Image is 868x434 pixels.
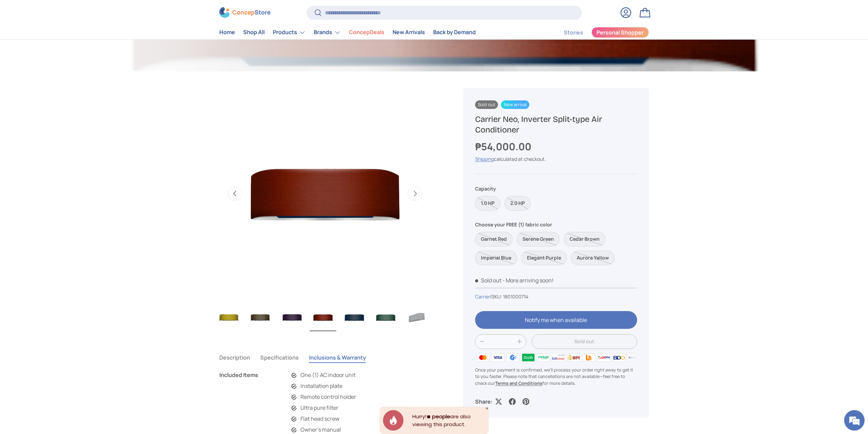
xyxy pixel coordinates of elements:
summary: Brands [310,26,345,39]
a: Personal Shopper [591,27,649,38]
img: grabpay [520,352,535,363]
span: Sold out [475,277,501,284]
div: calculated at checkout. [475,155,637,163]
span: New arrival [501,100,529,109]
p: - More arriving soon! [502,277,554,284]
div: Chat with us now [35,38,115,47]
li: Installation plate [292,382,360,390]
label: Sold out [521,251,567,265]
nav: Primary [219,26,476,39]
span: Sold out [475,100,498,109]
img: ubp [581,352,596,363]
button: Inclusions & Warranty [309,350,366,365]
img: carrier-neo-inverter-with-garnet-red-fabric-cover-full-view-concepstore [310,304,336,331]
img: carrier-neo-aircon-with-fabric-panel-cover-light-gray-left-side-full-view-concepstore [404,304,430,331]
p: Once your payment is confirmed, we'll process your order right away to get it to you faster. Plea... [475,367,637,387]
h1: Carrier Neo, Inverter Split-type Air Conditioner [475,114,637,135]
a: Stories [564,26,583,39]
img: master [475,352,490,363]
span: | [490,293,528,300]
img: carrier-neo-aircon-unit-with-fabric-panel-cover-serene-green-full-front-view-concepstore [372,304,399,331]
li: Owner's manual [292,425,360,434]
a: New Arrivals [393,26,425,39]
label: Sold out [504,196,531,211]
img: qrph [596,352,611,363]
label: Sold out [517,232,560,247]
label: Sold out [475,251,517,265]
li: Flat head screw [292,415,360,423]
media-gallery: Gallery Viewer [219,88,431,333]
button: Specifications [260,350,299,365]
img: carrier-neo-aircon-with-fabric-panel-cover-imperial-blue-full-view-concepstore [341,304,368,331]
summary: Products [269,26,310,39]
img: bpi [566,352,581,363]
p: Share: [475,397,492,406]
li: Ultra pure filter [292,404,360,412]
a: Terms and Conditions [495,380,542,386]
label: Sold out [475,232,513,247]
img: billease [551,352,566,363]
span: SKU: [491,293,502,300]
legend: Choose your FREE (1) fabric color [475,221,552,228]
img: gcash [505,352,520,363]
nav: Secondary [547,26,649,39]
span: Personal Shopper [597,30,644,36]
a: Shop All [243,26,265,39]
img: carrier-neo-aircon-with-fabric-panel-cover-elegant-purple-full-view-concepstore [278,304,305,331]
button: Description [219,350,250,365]
div: Close [485,407,489,410]
span: We're online! [40,86,94,155]
img: ConcepStore [219,8,270,18]
a: ConcepDeals [349,26,384,39]
img: carrier-neo-aircon-with-fabric-panel-cover-cedar-brown-full-view-concepstore [247,304,274,331]
button: Sold out [532,334,637,349]
img: carrier-neo-inverter-with-aurora-yellow-fabric-cover-full-view-concepstore [216,304,242,331]
img: metrobank [627,352,642,363]
a: Carrier [475,293,490,300]
li: One (1) AC indoor unit [292,371,360,379]
a: Home [219,26,235,39]
img: bdo [612,352,627,363]
a: Shipping [475,156,494,162]
textarea: Type your message and hit 'Enter' [3,186,130,210]
a: Back by Demand [433,26,476,39]
div: Minimize live chat window [112,3,128,20]
legend: Capacity [475,185,496,192]
li: Remote control holder [292,393,360,401]
label: Sold out [475,196,500,211]
strong: ₱54,000.00 [475,140,533,153]
img: maya [536,352,551,363]
span: 1801000714 [503,293,528,300]
img: visa [490,352,505,363]
label: Sold out [564,232,605,247]
label: Sold out [571,251,615,265]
